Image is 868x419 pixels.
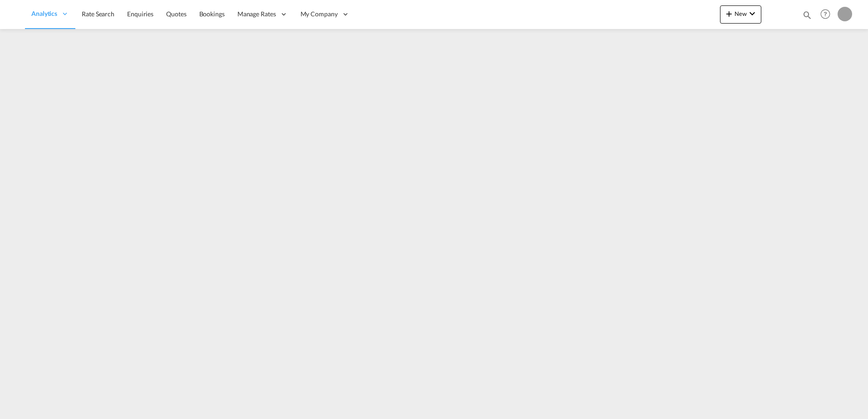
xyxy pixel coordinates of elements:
span: Analytics [31,9,57,18]
span: Rate Search [82,10,114,18]
button: icon-plus 400-fgNewicon-chevron-down [720,5,761,24]
md-icon: icon-plus 400-fg [724,8,735,19]
span: Bookings [199,10,225,18]
span: Quotes [166,10,186,18]
span: Enquiries [127,10,153,18]
div: Help [818,6,838,23]
span: Manage Rates [237,10,276,19]
span: My Company [301,10,338,19]
span: Help [818,6,833,22]
md-icon: icon-chevron-down [747,8,758,19]
span: New [724,10,758,17]
md-icon: icon-magnify [802,10,812,20]
div: icon-magnify [802,10,812,24]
